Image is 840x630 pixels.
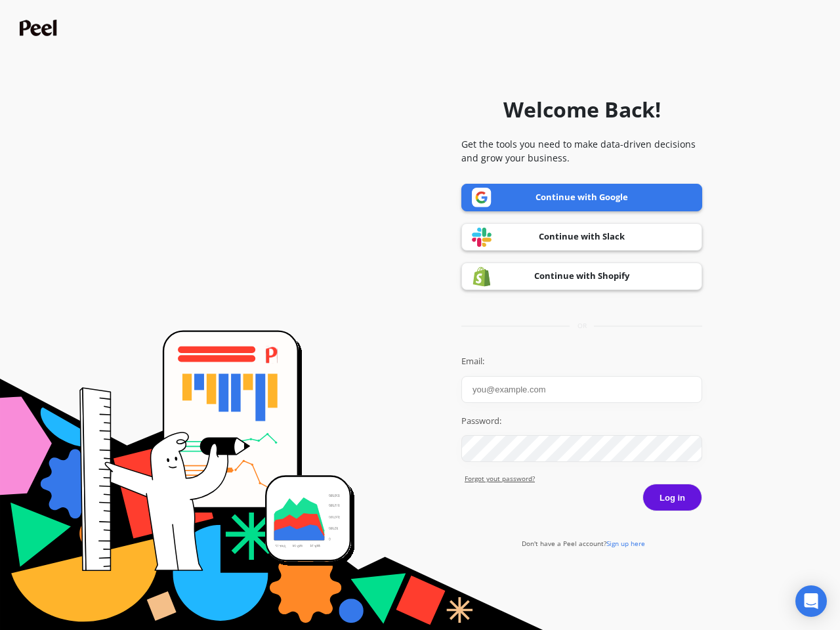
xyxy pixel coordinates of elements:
[20,20,60,36] img: Peel
[461,262,702,290] a: Continue with Shopify
[472,266,492,287] img: Shopify logo
[503,94,661,125] h1: Welcome Back!
[461,415,702,428] label: Password:
[472,188,492,207] img: Google logo
[522,539,645,548] a: Don't have a Peel account?Sign up here
[461,355,702,368] label: Email:
[465,474,702,484] a: Forgot yout password?
[461,223,702,251] a: Continue with Slack
[642,484,702,511] button: Log in
[461,376,702,403] input: you@example.com
[461,321,702,331] div: or
[606,539,645,548] span: Sign up here
[795,585,827,617] div: Open Intercom Messenger
[472,227,492,247] img: Slack logo
[461,184,702,211] a: Continue with Google
[461,137,702,165] p: Get the tools you need to make data-driven decisions and grow your business.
